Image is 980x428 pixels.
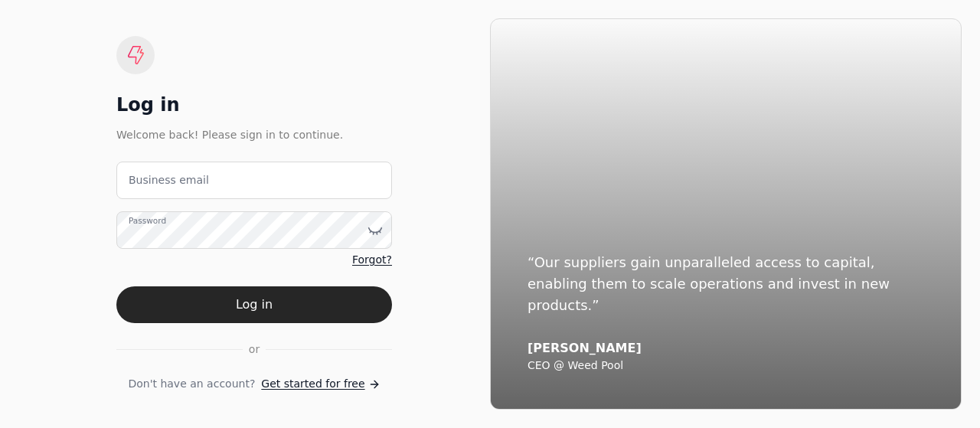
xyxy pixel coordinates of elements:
[528,252,924,316] div: “Our suppliers gain unparalleled access to capital, enabling them to scale operations and invest ...
[528,341,924,356] div: [PERSON_NAME]
[528,359,924,373] div: CEO @ Weed Pool
[352,252,392,268] a: Forgot?
[116,126,392,143] div: Welcome back! Please sign in to continue.
[129,172,209,188] label: Business email
[116,286,392,323] button: Log in
[261,376,380,392] a: Get started for free
[249,341,260,358] span: or
[261,376,364,392] span: Get started for free
[128,376,255,392] span: Don't have an account?
[129,215,166,227] label: Password
[116,93,392,117] div: Log in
